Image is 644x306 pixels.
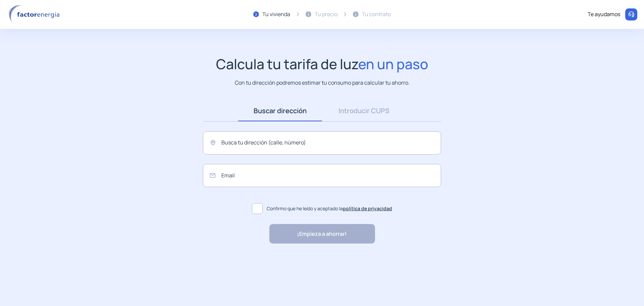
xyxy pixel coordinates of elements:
div: Tu vivienda [262,10,290,19]
div: Te ayudamos [588,10,620,19]
a: Buscar dirección [238,100,322,121]
a: Introducir CUPS [322,100,406,121]
span: Confirmo que he leído y aceptado la [267,205,392,212]
a: política de privacidad [343,205,392,212]
img: logo factor [7,5,64,24]
p: Con tu dirección podremos estimar tu consumo para calcular tu ahorro. [235,79,410,87]
img: llamar [628,11,635,18]
h1: Calcula tu tarifa de luz [216,56,428,72]
div: Tu contrato [362,10,391,19]
div: Tu precio [315,10,337,19]
span: en un paso [358,54,428,73]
